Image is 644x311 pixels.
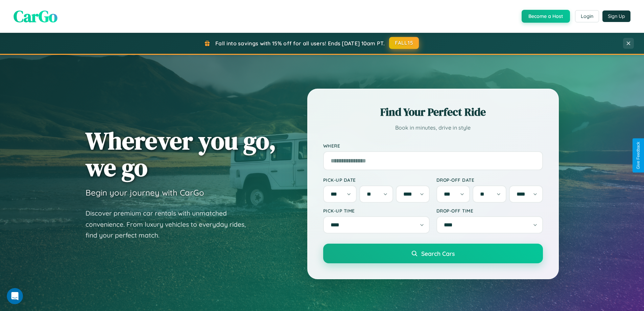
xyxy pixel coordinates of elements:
label: Where [323,143,543,149]
h3: Begin your journey with CarGo [86,187,204,198]
button: FALL15 [389,37,419,49]
div: Give Feedback [636,142,641,169]
span: Fall into savings with 15% off for all users! Ends [DATE] 10am PT. [215,40,385,47]
button: Search Cars [323,244,543,263]
label: Pick-up Time [323,208,430,214]
span: Search Cars [421,250,455,257]
h1: Wherever you go, we go [86,127,276,181]
label: Pick-up Date [323,177,430,183]
iframe: Intercom live chat [7,288,23,304]
p: Discover premium car rentals with unmatched convenience. From luxury vehicles to everyday rides, ... [86,208,255,241]
span: CarGo [14,5,57,27]
button: Become a Host [522,10,570,23]
h2: Find Your Perfect Ride [323,105,543,119]
label: Drop-off Date [436,177,543,183]
button: Sign Up [602,10,630,22]
button: Login [575,10,599,22]
label: Drop-off Time [436,208,543,214]
p: Book in minutes, drive in style [323,123,543,133]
